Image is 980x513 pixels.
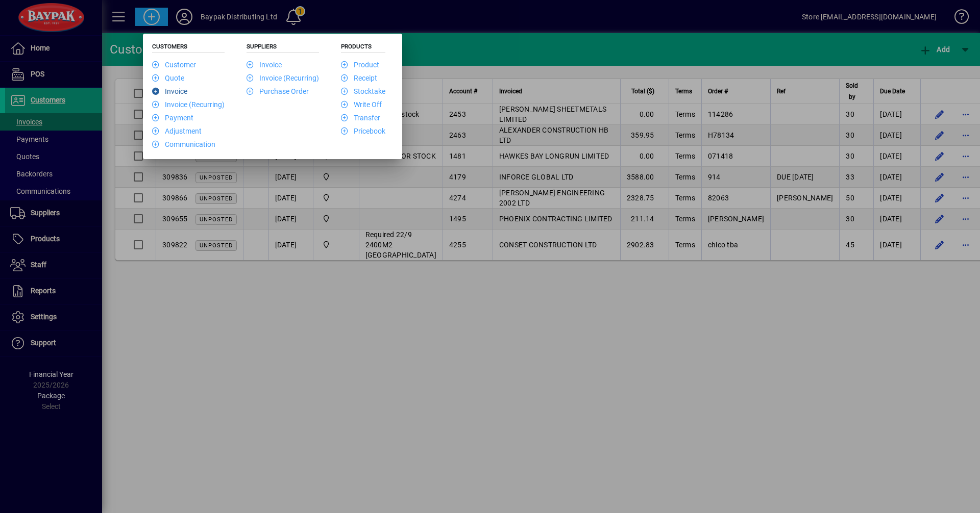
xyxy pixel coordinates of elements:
[341,127,385,135] a: Pricebook
[341,43,385,53] h5: Products
[341,74,377,82] a: Receipt
[152,100,225,109] a: Invoice (Recurring)
[341,61,379,69] a: Product
[247,74,319,82] a: Invoice (Recurring)
[152,87,187,95] a: Invoice
[341,114,380,122] a: Transfer
[152,61,196,69] a: Customer
[247,61,282,69] a: Invoice
[152,74,184,82] a: Quote
[247,43,319,53] h5: Suppliers
[152,43,225,53] h5: Customers
[152,114,193,122] a: Payment
[152,140,215,148] a: Communication
[247,87,309,95] a: Purchase Order
[152,127,202,135] a: Adjustment
[341,100,382,109] a: Write Off
[341,87,385,95] a: Stocktake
